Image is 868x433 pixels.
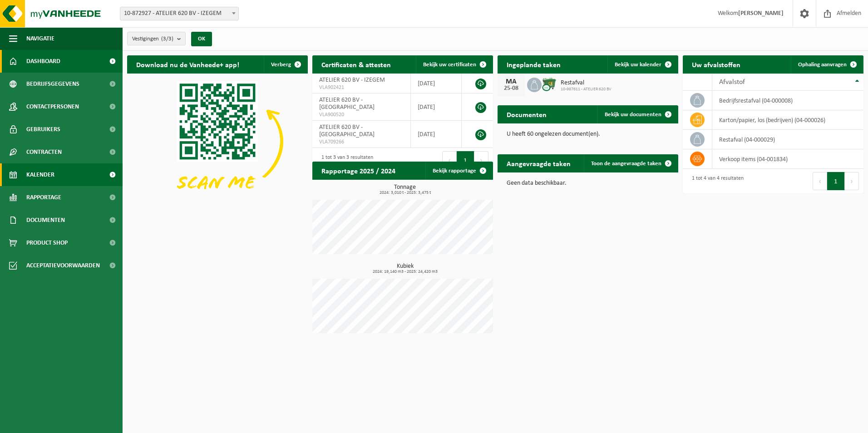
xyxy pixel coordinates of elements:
[127,74,308,209] img: Download de VHEPlus App
[502,78,520,85] div: MA
[615,62,661,68] span: Bekijk uw kalender
[319,97,375,111] span: ATELIER 620 BV - [GEOGRAPHIC_DATA]
[584,154,677,172] a: Toon de aangevraagde taken
[845,172,859,190] button: Next
[411,93,462,121] td: [DATE]
[498,154,580,172] h2: Aangevraagde taken
[798,62,847,68] span: Ophaling aanvragen
[132,32,173,46] span: Vestigingen
[607,55,677,74] a: Bekijk uw kalender
[423,62,476,68] span: Bekijk uw certificaten
[26,50,60,73] span: Dashboard
[26,231,68,254] span: Product Shop
[312,55,400,73] h2: Certificaten & attesten
[561,87,612,92] span: 10-987611 - ATELIER 620 BV
[683,55,750,73] h2: Uw afvalstoffen
[712,149,863,169] td: verkoop items (04-001834)
[712,110,863,130] td: karton/papier, los (bedrijven) (04-000026)
[26,163,54,186] span: Kalender
[712,130,863,149] td: restafval (04-000029)
[591,161,661,167] span: Toon de aangevraagde taken
[416,55,492,74] a: Bekijk uw certificaten
[738,10,784,17] strong: [PERSON_NAME]
[127,32,186,45] button: Vestigingen(3/3)
[26,254,100,277] span: Acceptatievoorwaarden
[191,32,212,46] button: OK
[26,95,79,118] span: Contactpersonen
[317,270,493,274] span: 2024: 19,140 m3 - 2025: 24,420 m3
[597,105,677,123] a: Bekijk uw documenten
[26,141,62,163] span: Contracten
[319,111,404,118] span: VLA900520
[411,121,462,148] td: [DATE]
[317,184,493,195] h3: Tonnage
[317,191,493,195] span: 2024: 3,010 t - 2025: 3,475 t
[561,79,612,87] span: Restafval
[161,36,173,42] count: (3/3)
[474,151,488,169] button: Next
[26,118,60,141] span: Gebruikers
[26,27,54,50] span: Navigatie
[813,172,827,190] button: Previous
[457,151,474,169] button: 1
[319,124,375,138] span: ATELIER 620 BV - [GEOGRAPHIC_DATA]
[26,186,61,209] span: Rapportage
[312,162,404,179] h2: Rapportage 2025 / 2024
[120,7,238,20] span: 10-872927 - ATELIER 620 BV - IZEGEM
[605,112,661,118] span: Bekijk uw documenten
[319,138,404,146] span: VLA709266
[120,7,239,20] span: 10-872927 - ATELIER 620 BV - IZEGEM
[502,85,520,92] div: 25-08
[442,151,457,169] button: Previous
[687,171,744,191] div: 1 tot 4 van 4 resultaten
[791,55,863,74] a: Ophaling aanvragen
[507,180,669,187] p: Geen data beschikbaar.
[719,79,745,86] span: Afvalstof
[712,91,863,110] td: bedrijfsrestafval (04-000008)
[498,55,570,73] h2: Ingeplande taken
[317,263,493,274] h3: Kubiek
[26,209,65,231] span: Documenten
[411,74,462,93] td: [DATE]
[425,162,492,180] a: Bekijk rapportage
[264,55,307,74] button: Verberg
[507,131,669,138] p: U heeft 60 ongelezen document(en).
[319,84,404,91] span: VLA902421
[827,172,845,190] button: 1
[542,76,557,92] img: WB-0660-CU
[127,55,248,73] h2: Download nu de Vanheede+ app!
[319,77,385,84] span: ATELIER 620 BV - IZEGEM
[26,73,79,95] span: Bedrijfsgegevens
[271,62,291,68] span: Verberg
[317,150,373,170] div: 1 tot 3 van 3 resultaten
[498,105,556,123] h2: Documenten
